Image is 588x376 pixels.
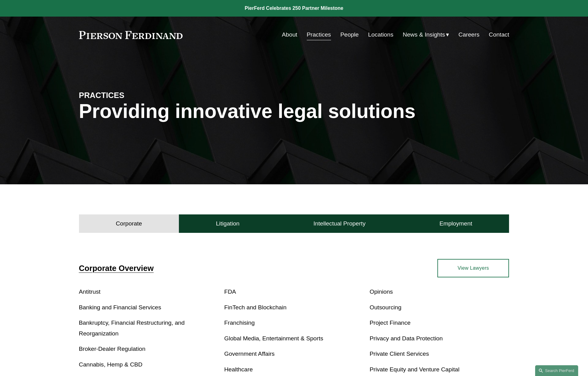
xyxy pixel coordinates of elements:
a: Banking and Financial Services [79,304,161,311]
a: Global Media, Entertainment & Sports [224,335,323,342]
a: Search this site [535,365,578,376]
a: Opinions [369,288,393,295]
a: Contact [489,29,509,41]
a: Franchising [224,319,255,326]
a: Healthcare [224,366,253,373]
a: Private Client Services [369,351,429,357]
a: Broker-Dealer Regulation [79,346,146,352]
h4: Litigation [216,220,239,227]
a: Practices [307,29,331,41]
a: Private Equity and Venture Capital [369,366,459,373]
a: FinTech and Blockchain [224,304,287,311]
a: Corporate Overview [79,264,154,272]
h1: Providing innovative legal solutions [79,100,509,123]
h4: Intellectual Property [314,220,366,227]
a: Privacy and Data Protection [369,335,443,342]
a: About [282,29,297,41]
a: folder dropdown [403,29,449,41]
a: Careers [459,29,479,41]
a: FDA [224,288,236,295]
a: Government Affairs [224,351,275,357]
h4: Employment [440,220,472,227]
a: Outsourcing [369,304,401,311]
a: Antitrust [79,288,101,295]
a: People [340,29,359,41]
a: Cannabis, Hemp & CBD [79,361,143,368]
a: Bankruptcy, Financial Restructuring, and Reorganization [79,319,185,337]
a: View Lawyers [437,259,509,277]
span: News & Insights [403,29,445,40]
h4: Corporate [116,220,142,227]
a: Project Finance [369,319,410,326]
a: Locations [368,29,393,41]
h4: PRACTICES [79,90,187,100]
